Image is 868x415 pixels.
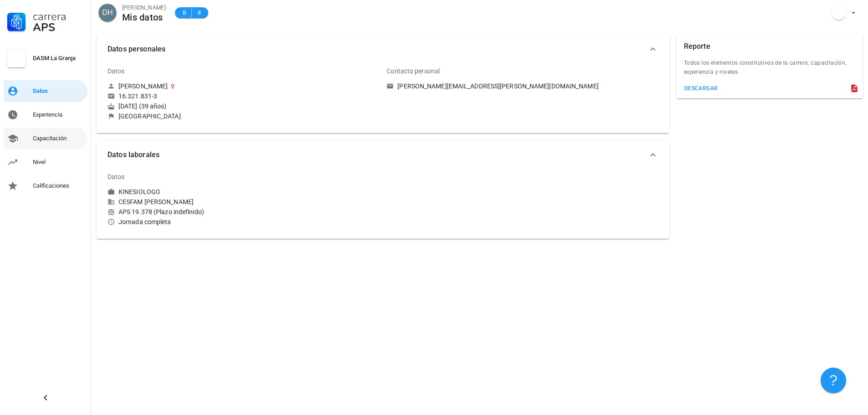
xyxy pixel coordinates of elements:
div: APS [33,22,84,33]
div: Calificaciones [33,182,84,190]
div: Nivel [33,159,84,166]
a: [PERSON_NAME][EMAIL_ADDRESS][PERSON_NAME][DOMAIN_NAME] [386,82,658,90]
span: Datos personales [108,43,647,56]
div: avatar [98,4,117,22]
div: APS 19.378 (Plazo indefinido) [108,208,379,216]
div: [PERSON_NAME] [122,3,166,12]
button: Datos personales [97,35,669,64]
span: B [180,8,188,17]
span: DH [102,4,113,22]
button: Datos laborales [97,140,669,169]
div: DASM La Granja [33,55,84,62]
div: Datos [108,60,125,82]
a: Capacitación [4,128,87,149]
a: Datos [4,80,87,102]
a: Nivel [4,151,87,173]
div: [PERSON_NAME][EMAIL_ADDRESS][PERSON_NAME][DOMAIN_NAME] [397,82,598,90]
div: [PERSON_NAME] [118,82,168,90]
div: Datos [108,166,125,188]
div: [GEOGRAPHIC_DATA] [118,112,181,120]
button: descargar [680,82,722,95]
div: 16.321.831-3 [118,92,157,100]
div: avatar [832,5,846,20]
div: Reporte [684,35,710,58]
div: descargar [684,85,718,92]
div: Jornada completa [108,218,379,226]
div: [DATE] (39 años) [108,102,379,110]
div: Carrera [33,11,84,22]
span: Datos laborales [108,149,647,161]
div: Experiencia [33,111,84,118]
div: Datos [33,87,84,95]
div: Capacitación [33,135,84,142]
div: CESFAM [PERSON_NAME] [108,198,379,206]
div: KINESIOLOGO [118,188,160,196]
div: Mis datos [122,12,166,22]
div: Todos los elementos constitutivos de la carrera; capacitación, experiencia y niveles. [677,58,863,82]
span: 8 [195,8,203,17]
div: Contacto personal [386,60,440,82]
a: Calificaciones [4,175,87,197]
a: Experiencia [4,104,87,126]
